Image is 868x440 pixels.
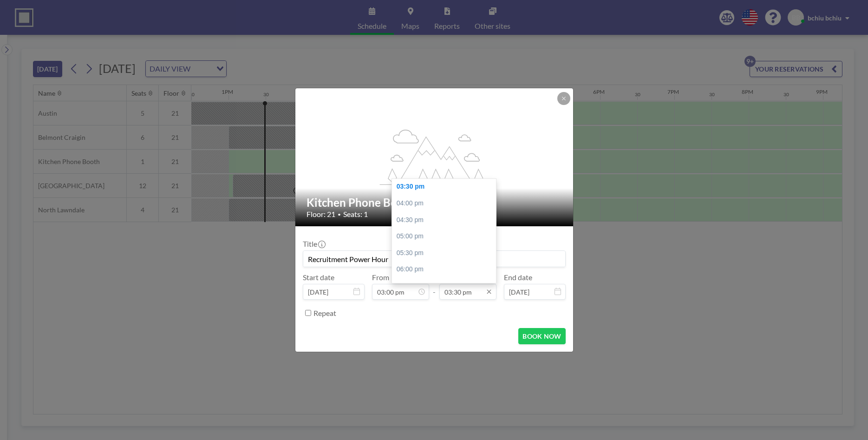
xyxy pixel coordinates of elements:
[392,178,496,195] div: 03:30 pm
[392,212,496,229] div: 04:30 pm
[392,228,496,245] div: 05:00 pm
[338,211,341,218] span: •
[343,210,368,219] span: Seats: 1
[303,239,325,249] label: Title
[392,245,496,262] div: 05:30 pm
[307,210,335,219] span: Floor: 21
[307,196,563,210] h2: Kitchen Phone Booth
[303,251,565,267] input: bchiu's reservation
[433,276,436,296] span: -
[372,273,389,282] label: From
[303,273,334,282] label: Start date
[392,261,496,278] div: 06:00 pm
[518,328,565,344] button: BOOK NOW
[392,195,496,212] div: 04:00 pm
[504,273,532,282] label: End date
[392,278,496,295] div: 06:30 pm
[313,309,336,318] label: Repeat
